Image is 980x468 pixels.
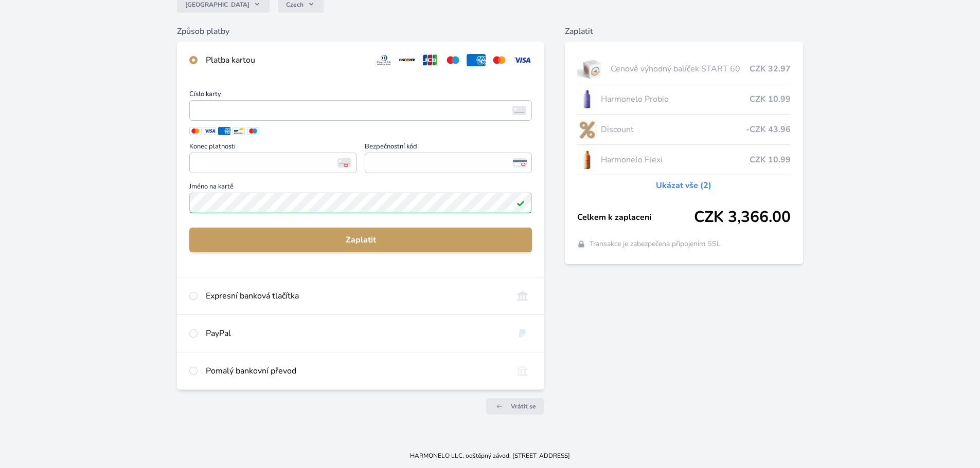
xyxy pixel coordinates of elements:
[177,25,544,38] h6: Způsob platby
[511,402,536,410] span: Vrátit se
[750,154,791,166] span: CZK 10.99
[206,54,366,66] div: Platba kartou
[206,290,505,302] div: Expresní banková tlačítka
[750,93,791,105] span: CZK 10.99
[611,63,750,75] span: Cenově výhodný balíček START 60
[656,179,711,192] a: Ukázat vše (2)
[486,398,544,415] a: Vrátit se
[198,234,524,246] span: Zaplatit
[206,327,505,340] div: PayPal
[750,63,791,75] span: CZK 32.97
[189,91,532,100] span: Číslo karty
[590,239,721,249] span: Transakce je zabezpečena připojením SSL
[577,86,597,112] img: CLEAN_PROBIO_se_stinem_x-lo.jpg
[421,54,440,66] img: jcb.svg
[565,25,803,38] h6: Zaplatit
[194,103,527,118] iframe: Iframe pro číslo karty
[337,158,351,167] img: Konec platnosti
[577,211,694,223] span: Celkem k zaplacení
[398,54,417,66] img: discover.svg
[601,123,746,136] span: Discount
[189,143,357,153] span: Konec platnosti
[490,54,509,66] img: mc.svg
[206,365,505,377] div: Pomalý bankovní převod
[185,1,250,9] span: [GEOGRAPHIC_DATA]
[746,123,791,136] span: -CZK 43.96
[516,199,525,207] img: Platné pole
[577,117,597,142] img: discount-lo.png
[577,56,607,82] img: start.jpg
[577,147,597,173] img: CLEAN_FLEXI_se_stinem_x-hi_(1)-lo.jpg
[601,154,750,166] span: Harmonelo Flexi
[467,54,486,66] img: amex.svg
[189,228,532,252] button: Zaplatit
[513,54,532,66] img: visa.svg
[513,327,532,340] img: paypal.svg
[443,54,462,66] img: maestro.svg
[512,106,526,115] img: card
[194,156,352,170] iframe: Iframe pro datum vypršení platnosti
[365,143,532,153] span: Bezpečnostní kód
[694,208,791,227] span: CZK 3,366.00
[286,1,304,9] span: Czech
[513,290,532,302] img: onlineBanking_CZ.svg
[601,93,750,105] span: Harmonelo Probio
[189,183,532,193] span: Jméno na kartě
[375,54,394,66] img: diners.svg
[369,156,527,170] iframe: Iframe pro bezpečnostní kód
[189,193,532,213] input: Jméno na kartěPlatné pole
[513,365,532,377] img: bankTransfer_IBAN.svg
